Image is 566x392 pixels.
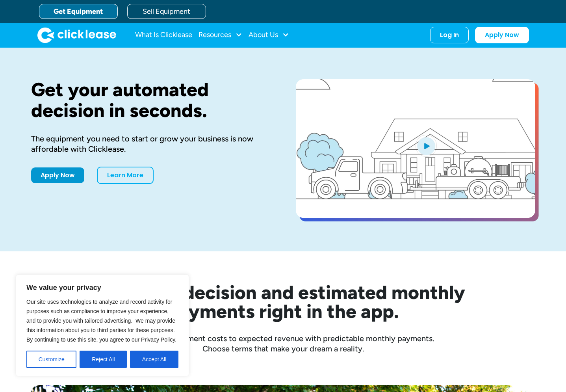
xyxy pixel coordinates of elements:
[440,31,459,39] div: Log In
[31,167,84,183] a: Apply Now
[296,79,535,218] a: open lightbox
[26,283,178,292] p: We value your privacy
[31,333,535,354] div: Compare equipment costs to expected revenue with predictable monthly payments. Choose terms that ...
[26,299,176,343] span: Our site uses technologies to analyze and record activity for purposes such as compliance to impr...
[97,167,154,184] a: Learn More
[249,27,289,43] div: About Us
[37,27,116,43] a: home
[26,351,76,368] button: Customize
[199,27,242,43] div: Resources
[31,79,271,121] h1: Get your automated decision in seconds.
[135,27,192,43] a: What Is Clicklease
[63,283,504,321] h2: See your decision and estimated monthly payments right in the app.
[16,275,189,376] div: We value your privacy
[31,134,271,154] div: The equipment you need to start or grow your business is now affordable with Clicklease.
[39,4,118,19] a: Get Equipment
[130,351,178,368] button: Accept All
[416,135,437,157] img: Blue play button logo on a light blue circular background
[80,351,127,368] button: Reject All
[475,27,529,43] a: Apply Now
[127,4,206,19] a: Sell Equipment
[37,27,116,43] img: Clicklease logo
